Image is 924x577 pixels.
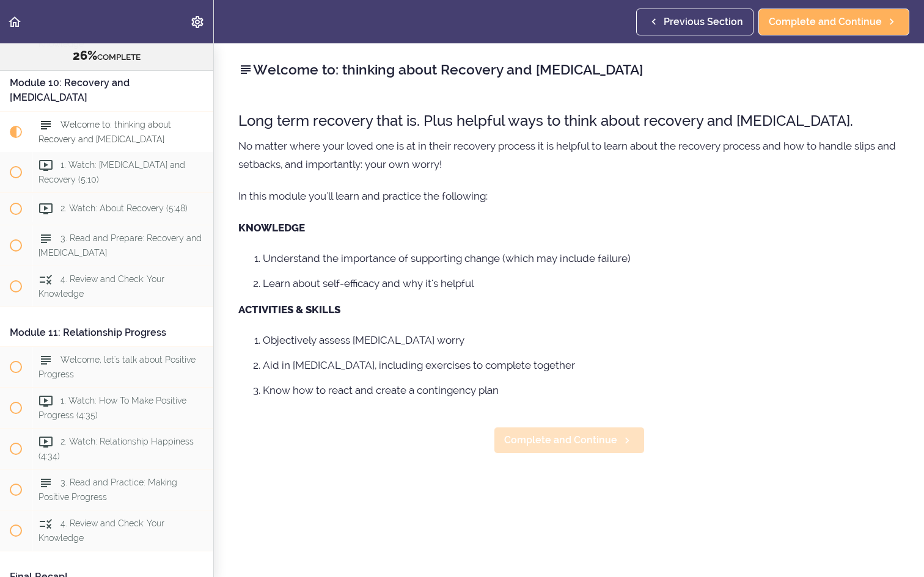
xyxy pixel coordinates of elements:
li: Objectively assess [MEDICAL_DATA] worry [263,332,900,348]
span: Welcome, let's talk about Positive Progress [38,355,196,379]
h2: Welcome to: thinking about Recovery and [MEDICAL_DATA] [238,59,900,80]
span: 4. Review and Check: Your Knowledge [38,274,164,298]
a: Previous Section [636,9,754,35]
span: 1. Watch: [MEDICAL_DATA] and Recovery (5:10) [38,160,185,184]
li: Aid in [MEDICAL_DATA], including exercises to complete together [263,357,900,373]
li: Understand the importance of supporting change (which may include failure) [263,250,900,266]
span: 2. Watch: About Recovery (5:48) [61,203,188,213]
li: Learn about self-efficacy and why it's helpful [263,275,900,291]
span: 2. Watch: Relationship Happiness (4:34) [38,437,194,460]
svg: Settings Menu [190,15,205,29]
span: 3. Read and Practice: Making Positive Progress [38,477,177,501]
span: 3. Read and Prepare: Recovery and [MEDICAL_DATA] [38,233,202,257]
strong: ACTIVITIES & SKILLS [238,303,340,316]
a: Complete and Continue [758,9,909,35]
span: Previous Section [664,15,743,29]
span: 1. Watch: How To Make Positive Progress (4:35) [38,396,186,419]
a: Complete and Continue [494,427,645,454]
span: 26% [73,48,97,63]
div: COMPLETE [15,48,198,64]
span: Welcome to: thinking about Recovery and [MEDICAL_DATA] [38,120,171,143]
svg: Back to course curriculum [7,15,22,29]
span: Complete and Continue [504,433,617,448]
p: No matter where your loved one is at in their recovery process it is helpful to learn about the r... [238,137,900,173]
span: Complete and Continue [769,15,882,29]
li: Know how to react and create a contingency plan [263,382,900,398]
h3: Long term recovery that is. Plus helpful ways to think about recovery and [MEDICAL_DATA]. [238,111,900,131]
span: 4. Review and Check: Your Knowledge [38,518,164,542]
p: In this module you'll learn and practice the following: [238,187,900,205]
strong: KNOWLEDGE [238,222,305,234]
